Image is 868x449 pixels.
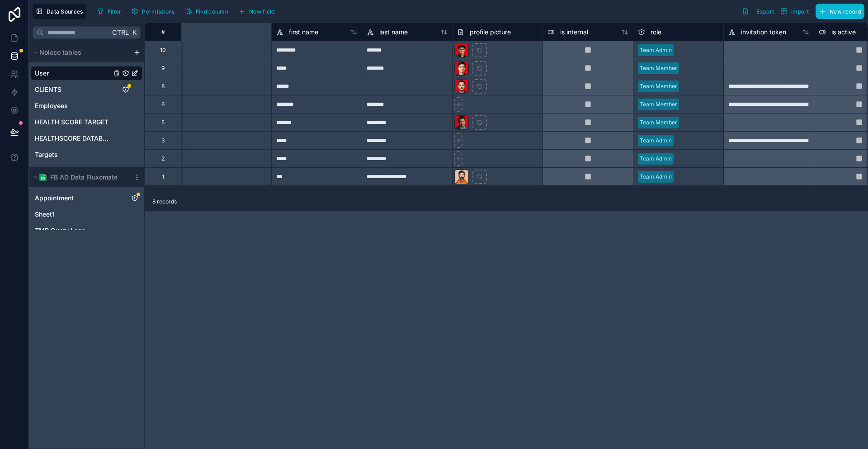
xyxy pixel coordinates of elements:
[152,28,174,35] div: #
[33,4,86,19] button: Data Sources
[161,119,165,126] div: 5
[651,28,661,37] span: role
[640,173,672,181] div: Team Admin
[161,83,165,90] div: 8
[108,8,122,15] span: Filter
[640,100,677,109] div: Team Member
[161,101,165,108] div: 6
[111,27,130,38] span: Ctrl
[161,137,165,144] div: 3
[739,4,777,19] button: Export
[777,4,812,19] button: Import
[289,28,318,37] span: first name
[47,8,83,15] span: Data Sources
[235,5,278,18] button: New field
[560,28,588,37] span: is internal
[816,4,864,19] button: New record
[831,28,856,37] span: is active
[470,28,511,37] span: profile picture
[741,28,786,37] span: invitation token
[791,8,809,15] span: Import
[379,28,408,37] span: last name
[196,8,228,15] span: Find column
[142,8,175,15] span: Permissions
[640,118,677,127] div: Team Member
[162,173,164,180] div: 1
[182,5,231,18] button: Find column
[128,5,181,18] a: Permissions
[640,64,677,72] div: Team Member
[812,4,864,19] a: New record
[640,82,677,90] div: Team Member
[640,46,672,54] div: Team Admin
[640,155,672,163] div: Team Admin
[640,137,672,145] div: Team Admin
[94,5,125,18] button: Filter
[161,155,165,162] div: 2
[131,29,137,36] span: K
[249,8,275,15] span: New field
[128,5,178,18] button: Permissions
[756,8,774,15] span: Export
[160,47,166,54] div: 10
[152,198,177,205] span: 8 records
[161,65,165,72] div: 9
[830,8,861,15] span: New record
